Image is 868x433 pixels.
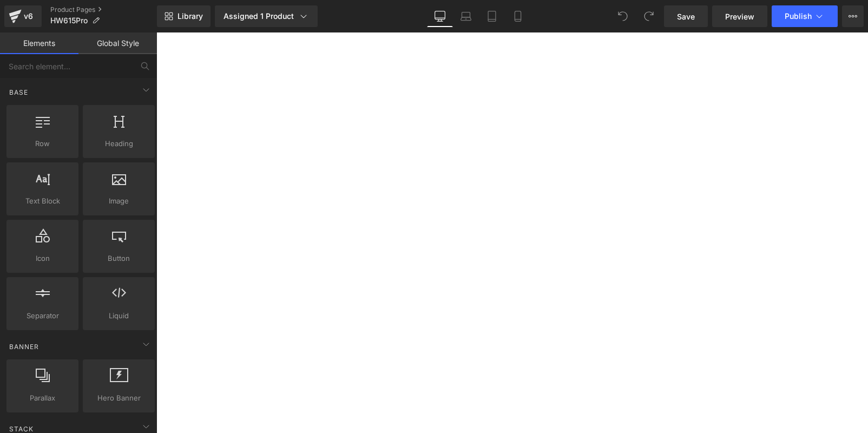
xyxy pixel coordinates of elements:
[505,5,531,27] a: Mobile
[86,392,152,404] span: Hero Banner
[10,310,75,322] span: Separator
[86,253,152,264] span: Button
[725,11,754,22] span: Preview
[10,392,75,404] span: Parallax
[4,5,42,27] a: v6
[638,5,660,27] button: Redo
[8,342,40,352] span: Banner
[427,5,453,27] a: Desktop
[177,11,203,21] span: Library
[772,5,838,27] button: Publish
[86,310,152,322] span: Liquid
[10,195,75,207] span: Text Block
[453,5,479,27] a: Laptop
[612,5,634,27] button: Undo
[842,5,864,27] button: More
[223,11,309,22] div: Assigned 1 Product
[712,5,767,27] a: Preview
[479,5,505,27] a: Tablet
[8,87,29,97] span: Base
[78,32,157,54] a: Global Style
[677,11,695,22] span: Save
[50,16,88,25] span: HW615Pro
[157,5,211,27] a: New Library
[10,253,75,264] span: Icon
[785,12,812,21] span: Publish
[50,5,157,14] a: Product Pages
[10,138,75,149] span: Row
[22,9,35,23] div: v6
[86,138,152,149] span: Heading
[86,195,152,207] span: Image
